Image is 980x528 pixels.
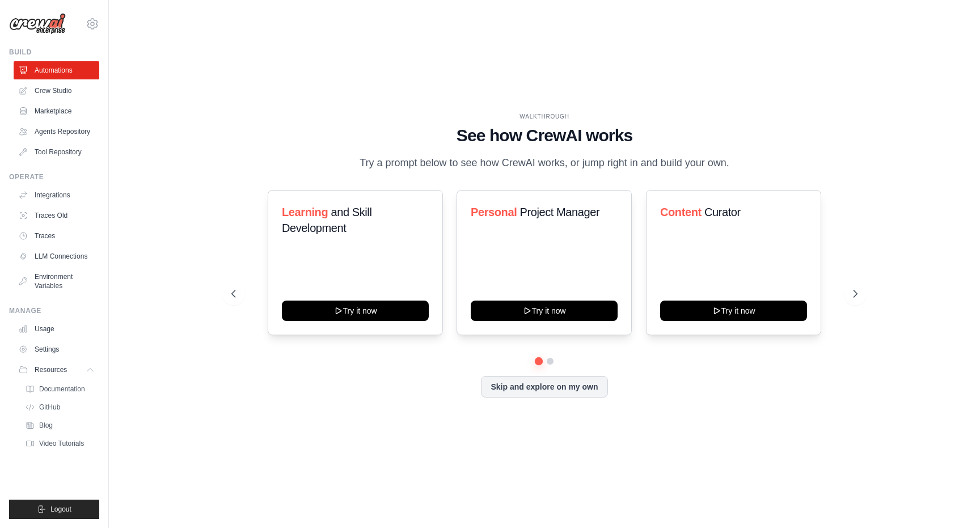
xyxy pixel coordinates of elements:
a: Environment Variables [14,268,99,295]
a: Marketplace [14,102,99,120]
button: Resources [14,361,99,379]
span: Personal [471,206,517,218]
button: Try it now [660,301,807,321]
span: Content [660,206,702,218]
a: Integrations [14,186,99,204]
button: Try it now [282,301,429,321]
div: Operate [9,172,99,181]
span: Learning [282,206,328,218]
span: Resources [35,365,67,374]
button: Logout [9,500,99,519]
span: Video Tutorials [39,439,84,448]
a: Agents Repository [14,123,99,141]
iframe: Chat Widget [923,474,980,528]
a: LLM Connections [14,247,99,265]
button: Skip and explore on my own [481,376,607,398]
a: Tool Repository [14,143,99,161]
a: Video Tutorials [20,436,99,451]
h1: See how CrewAI works [231,125,857,146]
a: Traces [14,227,99,245]
div: WALKTHROUGH [231,112,857,121]
img: Logo [9,13,66,35]
span: Documentation [39,385,85,394]
a: Automations [14,61,99,79]
a: Crew Studio [14,82,99,100]
span: Curator [704,206,741,218]
a: GitHub [20,399,99,415]
a: Settings [14,340,99,358]
div: Build [9,48,99,57]
button: Try it now [471,301,618,321]
span: Blog [39,421,53,430]
div: Manage [9,306,99,315]
span: GitHub [39,403,60,412]
span: Logout [50,505,71,514]
a: Documentation [20,381,99,397]
a: Usage [14,320,99,338]
p: Try a prompt below to see how CrewAI works, or jump right in and build your own. [354,155,735,171]
span: and Skill Development [282,206,371,234]
span: Project Manager [520,206,600,218]
a: Blog [20,417,99,433]
a: Traces Old [14,206,99,225]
